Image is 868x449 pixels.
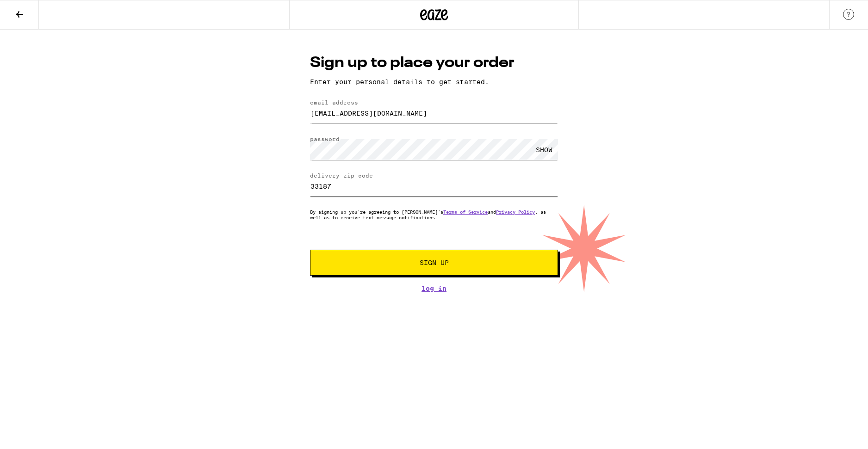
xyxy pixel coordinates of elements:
[443,209,488,215] a: Terms of Service
[310,53,558,74] h1: Sign up to place your order
[496,209,535,215] a: Privacy Policy
[310,99,358,105] label: email address
[310,250,558,276] button: Sign Up
[310,176,558,197] input: delivery zip code
[310,136,340,142] label: password
[310,209,558,220] p: By signing up you're agreeing to [PERSON_NAME]'s and , as well as to receive text message notific...
[310,78,558,86] p: Enter your personal details to get started.
[310,103,558,123] input: email address
[6,6,67,14] span: Hi. Need any help?
[310,172,373,178] label: delivery zip code
[420,259,449,266] span: Sign Up
[530,139,558,160] div: SHOW
[310,285,558,292] a: Log In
